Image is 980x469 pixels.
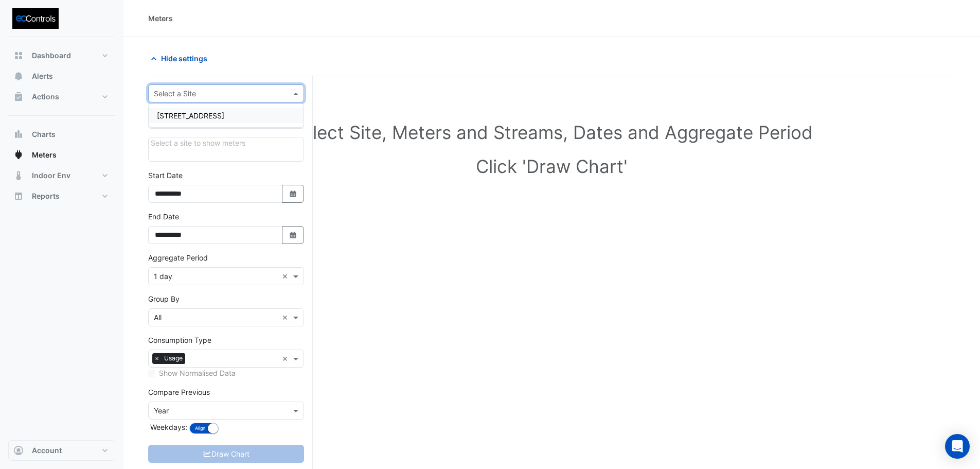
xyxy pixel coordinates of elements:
[159,368,236,378] label: Show Normalised Data
[945,434,970,459] div: Open Intercom Messenger
[148,422,187,432] label: Weekdays:
[148,293,180,304] label: Group By
[32,445,62,456] span: Account
[32,50,71,61] span: Dashboard
[148,170,183,181] label: Start Date
[32,129,56,140] span: Charts
[148,387,210,397] label: Compare Previous
[13,129,24,140] app-icon: Charts
[157,111,224,120] span: [STREET_ADDRESS]
[32,92,59,102] span: Actions
[282,353,291,364] span: Clear
[152,353,162,363] span: ×
[13,150,24,160] app-icon: Meters
[13,71,24,81] app-icon: Alerts
[8,440,115,461] button: Account
[32,150,57,160] span: Meters
[148,252,208,263] label: Aggregate Period
[13,191,24,201] app-icon: Reports
[148,137,304,162] div: Click Update or Cancel in Details panel
[289,231,298,239] fa-icon: Select Date
[161,53,207,64] span: Hide settings
[8,165,115,186] button: Indoor Env
[13,50,24,61] app-icon: Dashboard
[289,189,298,198] fa-icon: Select Date
[282,312,291,323] span: Clear
[162,353,185,363] span: Usage
[148,335,211,345] label: Consumption Type
[8,66,115,86] button: Alerts
[165,121,939,143] h1: Select Site, Meters and Streams, Dates and Aggregate Period
[12,8,59,29] img: Company Logo
[13,170,24,181] app-icon: Indoor Env
[165,155,939,177] h1: Click 'Draw Chart'
[148,211,179,222] label: End Date
[13,92,24,102] app-icon: Actions
[32,71,53,81] span: Alerts
[148,368,304,378] div: Select meters or streams to enable normalisation
[148,13,173,24] div: Meters
[32,170,70,181] span: Indoor Env
[8,186,115,206] button: Reports
[149,104,304,127] div: Options List
[8,45,115,66] button: Dashboard
[8,145,115,165] button: Meters
[8,124,115,145] button: Charts
[8,86,115,107] button: Actions
[32,191,60,201] span: Reports
[282,271,291,282] span: Clear
[148,49,214,67] button: Hide settings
